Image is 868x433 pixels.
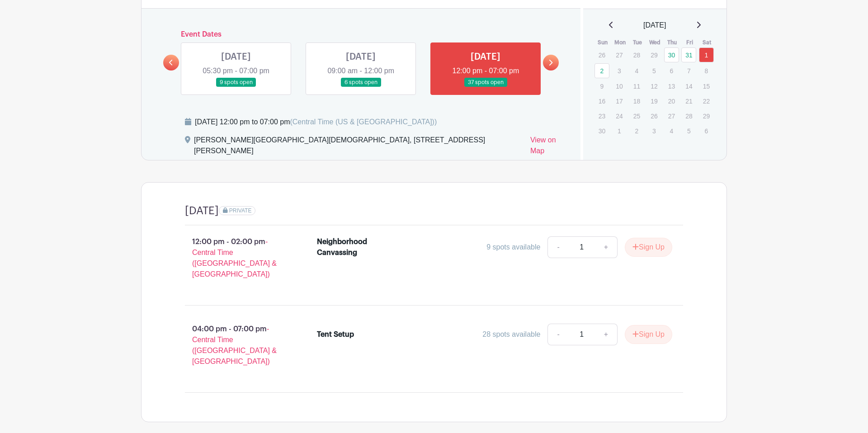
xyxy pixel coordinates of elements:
a: - [547,324,568,345]
p: 5 [681,124,696,138]
span: PRIVATE [229,207,252,214]
p: 21 [681,94,696,108]
p: 30 [594,124,609,138]
span: - Central Time ([GEOGRAPHIC_DATA] & [GEOGRAPHIC_DATA]) [192,325,277,365]
th: Thu [664,38,681,47]
p: 1 [612,124,627,138]
p: 26 [646,109,661,123]
span: - Central Time ([GEOGRAPHIC_DATA] & [GEOGRAPHIC_DATA]) [192,238,277,278]
div: Neighborhood Canvassing [317,236,395,258]
p: 9 [594,79,609,93]
button: Sign Up [625,325,672,344]
p: 5 [646,64,661,78]
p: 04:00 pm - 07:00 pm [170,320,302,371]
p: 3 [646,124,661,138]
a: View on Map [530,135,570,160]
p: 4 [629,64,644,78]
p: 17 [612,94,627,108]
p: 29 [699,109,714,123]
p: 27 [612,48,627,62]
p: 15 [699,79,714,93]
th: Wed [646,38,664,47]
span: (Central Time (US & [GEOGRAPHIC_DATA])) [290,118,437,126]
div: [PERSON_NAME][GEOGRAPHIC_DATA][DEMOGRAPHIC_DATA], [STREET_ADDRESS][PERSON_NAME] [194,135,523,160]
p: 8 [699,64,714,78]
p: 12:00 pm - 02:00 pm [170,233,302,283]
a: 30 [664,47,679,62]
p: 22 [699,94,714,108]
p: 3 [612,64,627,78]
p: 2 [629,124,644,138]
p: 24 [612,109,627,123]
h4: [DATE] [185,204,219,217]
div: 28 spots available [482,329,540,340]
th: Fri [681,38,698,47]
p: 14 [681,79,696,93]
th: Tue [629,38,646,47]
th: Sat [698,38,716,47]
a: - [547,236,568,258]
p: 4 [664,124,679,138]
a: 31 [681,47,696,62]
div: Tent Setup [317,329,354,340]
span: [DATE] [643,20,666,31]
div: 9 spots available [486,242,540,253]
a: 2 [594,63,609,78]
p: 6 [699,124,714,138]
th: Sun [594,38,612,47]
p: 7 [681,64,696,78]
p: 10 [612,79,627,93]
p: 20 [664,94,679,108]
p: 25 [629,109,644,123]
button: Sign Up [625,238,672,257]
p: 16 [594,94,609,108]
p: 18 [629,94,644,108]
h6: Event Dates [179,30,543,39]
p: 23 [594,109,609,123]
div: [DATE] 12:00 pm to 07:00 pm [195,117,437,127]
th: Mon [611,38,629,47]
a: + [595,324,618,345]
p: 26 [594,48,609,62]
p: 27 [664,109,679,123]
p: 12 [646,79,661,93]
a: 1 [699,47,714,62]
a: + [595,236,618,258]
p: 13 [664,79,679,93]
p: 11 [629,79,644,93]
p: 29 [646,48,661,62]
p: 28 [681,109,696,123]
p: 28 [629,48,644,62]
p: 19 [646,94,661,108]
p: 6 [664,64,679,78]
